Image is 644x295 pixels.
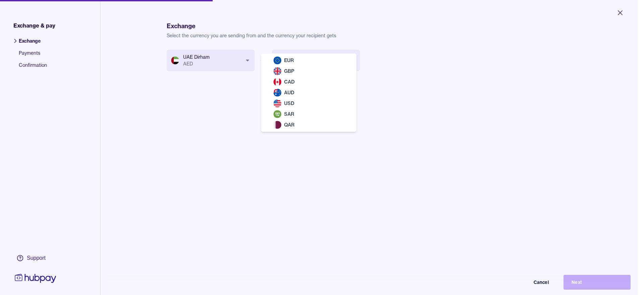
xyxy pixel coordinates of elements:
span: GBP [284,68,294,74]
span: EUR [284,57,294,63]
span: USD [284,100,294,106]
span: QAR [284,122,294,128]
span: CAD [284,79,294,85]
span: AUD [284,90,294,96]
span: SAR [284,111,294,117]
button: Cancel [490,275,557,290]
